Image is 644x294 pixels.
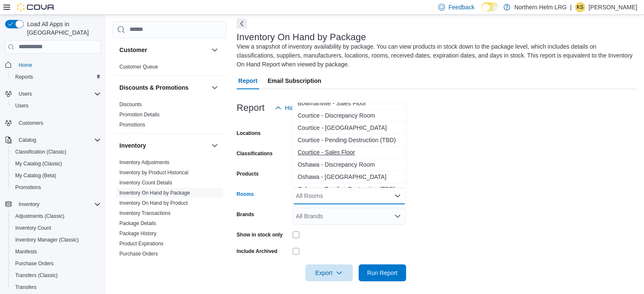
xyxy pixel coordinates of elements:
[119,101,142,108] span: Discounts
[12,270,61,280] a: Transfers (Classic)
[12,101,32,111] a: Users
[8,246,104,258] button: Manifests
[237,103,265,113] h3: Report
[12,223,55,233] a: Inventory Count
[238,72,257,89] span: Report
[19,120,43,126] span: Customers
[15,60,101,70] span: Home
[305,264,353,281] button: Export
[19,201,39,208] span: Inventory
[237,32,366,42] h3: Inventory On Hand by Package
[12,170,60,181] a: My Catalog (Beta)
[293,146,406,159] button: Courtice - Sales Floor
[119,46,147,54] h3: Customer
[15,148,66,155] span: Classification (Classic)
[119,190,190,196] a: Inventory On Hand by Package
[237,248,277,255] label: Include Archived
[12,247,40,257] a: Manifests
[12,101,101,111] span: Users
[119,190,190,196] span: Inventory On Hand by Package
[293,97,406,110] button: Bowmanville - Sales Floor
[119,231,156,236] a: Package History
[293,171,406,183] button: Oshawa - Overstock Room
[8,234,104,246] button: Inventory Manager (Classic)
[298,173,401,181] span: Oshawa - [GEOGRAPHIC_DATA]
[514,2,567,12] p: Northern Helm LRG
[12,211,101,221] span: Adjustments (Classic)
[293,110,406,122] button: Courtice - Discrepancy Room
[2,59,104,71] button: Home
[119,83,188,92] h3: Discounts & Promotions
[119,241,163,247] a: Product Expirations
[12,258,101,269] span: Purchase Orders
[577,2,583,12] span: KS
[2,134,104,146] button: Catalog
[24,20,101,37] span: Load All Apps in [GEOGRAPHIC_DATA]
[298,99,401,107] span: Bowmanville - Sales Floor
[570,2,572,12] p: |
[298,124,401,132] span: Courtice - [GEOGRAPHIC_DATA]
[12,147,101,157] span: Classification (Classic)
[394,213,401,220] button: Open list of options
[8,222,104,234] button: Inventory Count
[12,235,101,245] span: Inventory Manager (Classic)
[237,130,261,137] label: Locations
[15,236,79,243] span: Inventory Manager (Classic)
[119,180,172,186] a: Inventory Count Details
[113,99,227,133] div: Discounts & Promotions
[119,141,146,150] h3: Inventory
[15,225,51,231] span: Inventory Count
[19,137,36,143] span: Catalog
[119,251,158,257] a: Purchase Orders
[15,135,101,145] span: Catalog
[15,135,39,145] button: Catalog
[15,248,37,255] span: Manifests
[119,200,188,206] span: Inventory On Hand by Product
[8,158,104,170] button: My Catalog (Classic)
[8,181,104,193] button: Promotions
[293,122,406,134] button: Courtice - Overstock Room
[15,272,58,279] span: Transfers (Classic)
[8,100,104,112] button: Users
[298,185,401,193] span: Oshawa - Pending Destruction (TBD)
[15,184,41,191] span: Promotions
[8,258,104,269] button: Purchase Orders
[119,170,188,176] a: Inventory by Product Historical
[359,264,406,281] button: Run Report
[15,199,101,209] span: Inventory
[15,89,101,99] span: Users
[210,82,220,93] button: Discounts & Promotions
[119,64,158,70] a: Customer Queue
[119,121,145,128] span: Promotions
[119,102,142,107] a: Discounts
[298,111,401,120] span: Courtice - Discrepancy Room
[293,159,406,171] button: Oshawa - Discrepancy Room
[17,3,55,11] img: Cova
[12,159,101,169] span: My Catalog (Classic)
[8,269,104,281] button: Transfers (Classic)
[8,281,104,293] button: Transfers
[119,200,188,206] a: Inventory On Hand by Product
[12,72,101,82] span: Reports
[15,284,36,291] span: Transfers
[589,2,637,12] p: [PERSON_NAME]
[293,60,406,208] div: Choose from the following options
[119,220,156,226] a: Package Details
[12,182,44,192] a: Promotions
[12,211,68,221] a: Adjustments (Classic)
[12,170,101,181] span: My Catalog (Beta)
[15,118,101,128] span: Customers
[119,210,171,216] a: Inventory Transactions
[12,147,70,157] a: Classification (Classic)
[12,247,101,257] span: Manifests
[12,182,101,192] span: Promotions
[237,191,254,198] label: Rooms
[119,111,160,118] span: Promotion Details
[15,213,64,220] span: Adjustments (Classic)
[367,269,398,277] span: Run Report
[298,136,401,144] span: Courtice - Pending Destruction (TBD)
[119,159,169,166] span: Inventory Adjustments
[237,19,247,29] button: Next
